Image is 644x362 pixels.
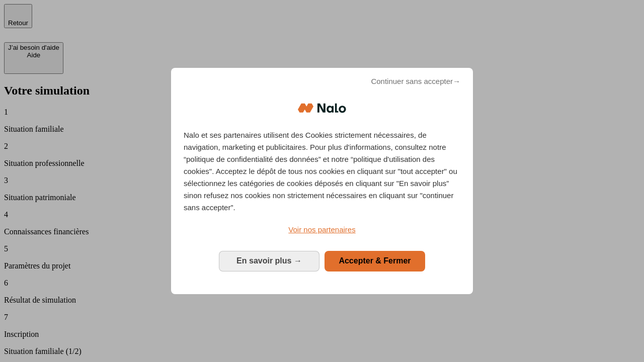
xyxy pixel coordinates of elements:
[184,129,460,214] p: Nalo et ses partenaires utilisent des Cookies strictement nécessaires, de navigation, marketing e...
[288,225,355,234] span: Voir nos partenaires
[171,68,473,294] div: Bienvenue chez Nalo Gestion du consentement
[325,251,425,271] button: Accepter & Fermer: Accepter notre traitement des données et fermer
[236,256,302,265] span: En savoir plus →
[298,93,346,123] img: Logo
[184,224,460,236] a: Voir nos partenaires
[339,256,411,265] span: Accepter & Fermer
[219,251,319,271] button: En savoir plus: Configurer vos consentements
[371,75,460,87] span: Continuer sans accepter→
